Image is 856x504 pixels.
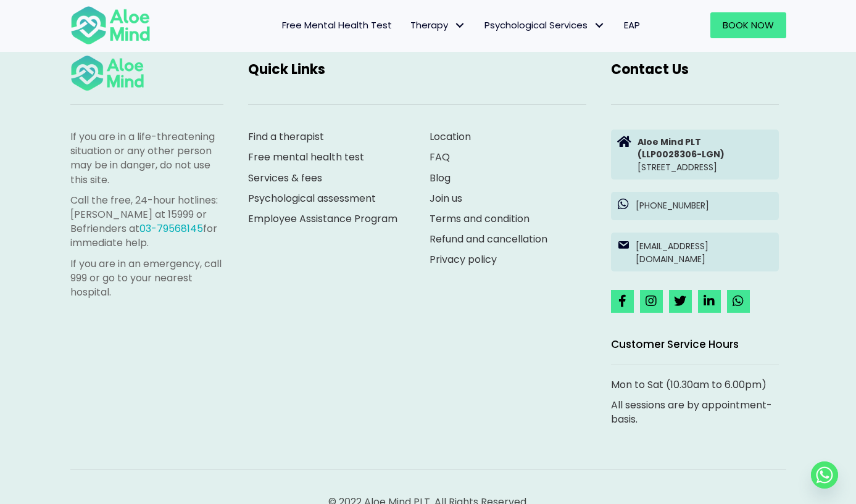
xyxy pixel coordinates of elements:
a: Free mental health test [248,150,364,164]
a: Employee Assistance Program [248,212,397,226]
img: Aloe mind Logo [70,5,151,46]
p: [PHONE_NUMBER] [636,199,773,212]
a: EAP [615,12,649,38]
span: Contact Us [611,60,689,79]
span: Therapy [410,19,466,31]
a: Aloe Mind PLT(LLP0028306-LGN)[STREET_ADDRESS] [611,130,779,180]
p: Mon to Sat (10.30am to 6.00pm) [611,378,779,392]
a: Psychological ServicesPsychological Services: submenu [475,12,615,38]
nav: Menu [167,12,649,38]
span: Quick Links [248,60,325,79]
a: Find a therapist [248,130,324,144]
a: [EMAIL_ADDRESS][DOMAIN_NAME] [611,233,779,271]
span: EAP [624,19,640,31]
a: Whatsapp [811,461,838,489]
p: [EMAIL_ADDRESS][DOMAIN_NAME] [636,240,773,265]
a: Location [430,130,471,144]
a: FAQ [430,150,450,164]
p: If you are in a life-threatening situation or any other person may be in danger, do not use this ... [70,130,223,187]
span: Customer Service Hours [611,337,739,352]
img: Aloe mind Logo [70,54,144,92]
strong: (LLP0028306-LGN) [638,148,725,160]
a: 03-79568145 [139,221,203,236]
a: Refund and cancellation [430,232,547,246]
p: If you are in an emergency, call 999 or go to your nearest hospital. [70,257,223,300]
a: Free Mental Health Test [273,12,401,38]
span: Therapy: submenu [451,17,469,35]
p: All sessions are by appointment-basis. [611,398,779,426]
span: Book Now [723,19,774,31]
a: TherapyTherapy: submenu [401,12,475,38]
span: Free Mental Health Test [282,19,392,31]
a: [PHONE_NUMBER] [611,192,779,220]
a: Join us [430,191,462,205]
p: [STREET_ADDRESS] [638,136,773,173]
p: Call the free, 24-hour hotlines: [PERSON_NAME] at 15999 or Befrienders at for immediate help. [70,193,223,250]
a: Services & fees [248,171,322,185]
span: Psychological Services [484,19,605,31]
span: Psychological Services: submenu [591,17,609,35]
a: Psychological assessment [248,191,376,205]
a: Book Now [710,12,786,38]
a: Blog [430,171,451,185]
a: Terms and condition [430,212,530,226]
a: Privacy policy [430,252,497,266]
strong: Aloe Mind PLT [638,136,701,148]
